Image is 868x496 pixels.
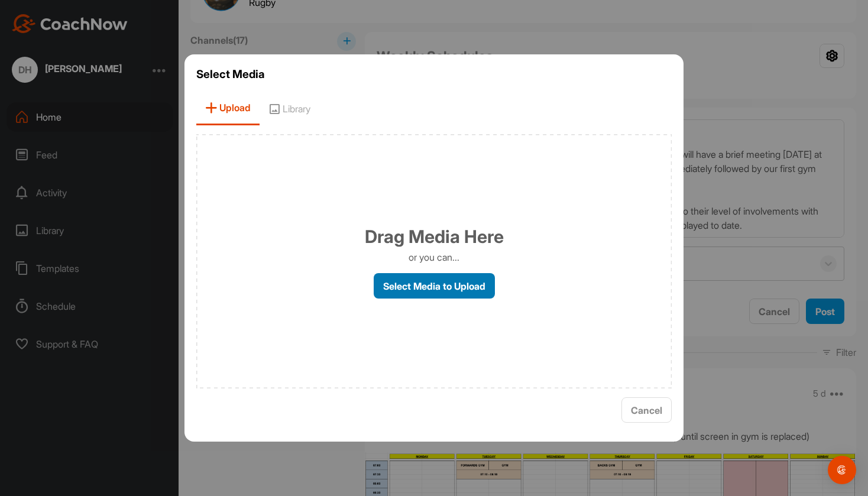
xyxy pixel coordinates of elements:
[260,92,319,125] span: Library
[196,92,260,125] span: Upload
[409,250,459,264] p: or you can...
[631,404,662,416] span: Cancel
[621,397,672,423] button: Cancel
[828,456,856,484] div: Open Intercom Messenger
[365,223,504,250] h1: Drag Media Here
[374,273,495,299] label: Select Media to Upload
[196,66,672,83] h3: Select Media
